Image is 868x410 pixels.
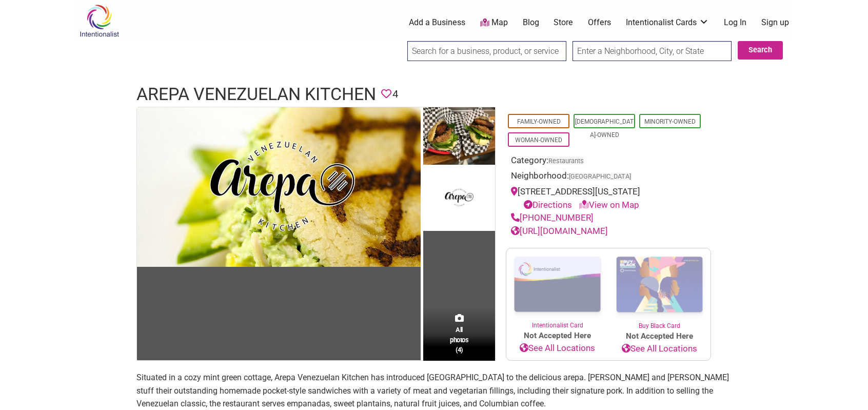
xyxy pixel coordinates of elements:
span: 4 [392,86,398,102]
a: See All Locations [506,342,608,355]
a: Store [554,17,573,28]
a: Restaurants [548,157,584,165]
div: [STREET_ADDRESS][US_STATE] [511,185,706,211]
img: Arepa Venezuelan Kitchen [137,107,421,267]
a: Directions [524,200,572,210]
h1: Arepa Venezuelan Kitchen [136,82,376,107]
div: Category: [511,154,706,170]
a: Woman-Owned [515,136,562,144]
a: Buy Black Card [608,248,711,330]
span: All photos (4) [450,325,468,354]
a: See All Locations [608,342,711,356]
a: [PHONE_NUMBER] [511,212,594,223]
img: Intentionalist [75,4,124,37]
img: Intentionalist Card [506,248,608,321]
a: Sign up [761,17,789,28]
a: Intentionalist Card [506,248,608,330]
a: Blog [523,17,539,28]
a: Offers [588,17,611,28]
a: Intentionalist Cards [626,17,709,28]
a: Map [480,17,508,29]
span: Not Accepted Here [608,330,711,342]
a: Family-Owned [517,118,561,125]
img: Buy Black Card [608,248,711,321]
input: Search for a business, product, or service [407,41,566,61]
div: Neighborhood: [511,169,706,185]
a: View on Map [579,200,639,210]
input: Enter a Neighborhood, City, or State [573,41,732,61]
a: Log In [724,17,746,28]
a: [DEMOGRAPHIC_DATA]-Owned [575,118,634,139]
a: [URL][DOMAIN_NAME] [511,226,608,236]
a: Add a Business [409,17,465,28]
button: Search [738,41,783,60]
span: [GEOGRAPHIC_DATA] [569,173,631,180]
span: Not Accepted Here [506,330,608,342]
a: Minority-Owned [644,118,696,125]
